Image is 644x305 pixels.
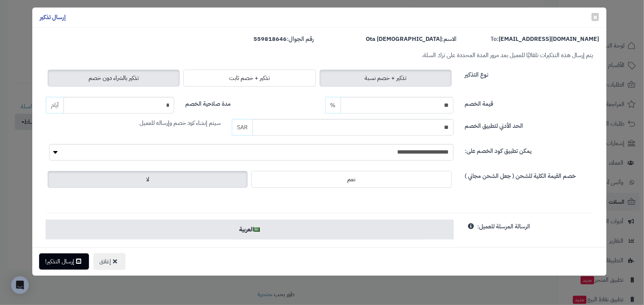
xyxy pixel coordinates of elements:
label: قيمة الخصم [465,97,493,108]
label: نوع التذكير [465,68,488,79]
label: الاسم: [366,35,457,43]
span: SAR [232,119,252,136]
span: أيام [46,97,63,113]
button: إغلاق [93,253,125,270]
label: To: [490,35,599,43]
strong: [EMAIL_ADDRESS][DOMAIN_NAME] [499,35,599,43]
label: مدة صلاحية الخصم [185,97,231,108]
label: الحد الأدني لتطبيق الخصم [465,119,523,130]
span: نعم [348,175,356,184]
a: العربية [46,220,454,239]
strong: [DEMOGRAPHIC_DATA] Ota [366,35,442,43]
h4: إرسال تذكير [40,13,66,22]
span: تذكير بالشراء دون خصم [89,74,139,83]
label: خصم القيمة الكلية للشحن ( جعل الشحن مجاني ) [465,169,576,180]
span: لا [146,175,149,184]
button: إرسال التذكير! [39,253,89,270]
strong: 559818646 [254,35,287,43]
div: Open Intercom Messenger [11,276,29,294]
span: تذكير + خصم نسبة [365,74,406,83]
b: عنوان رسالة البريد الالكتروني [381,246,446,255]
small: يتم إرسال هذه التذكيرات تلقائيًا للعميل بعد مرور المدة المحددة على ترك السلة. [422,51,593,60]
label: يمكن تطبيق كود الخصم على: [465,144,531,155]
span: سيتم إنشاء كود خصم وإرساله للعميل [140,119,221,127]
img: ar.png [254,228,260,232]
label: الرسالة المرسلة للعميل: [477,220,530,231]
span: تذكير + خصم ثابت [229,74,270,83]
span: % [330,101,336,110]
span: × [593,11,597,22]
label: رقم الجوال: [254,35,314,43]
